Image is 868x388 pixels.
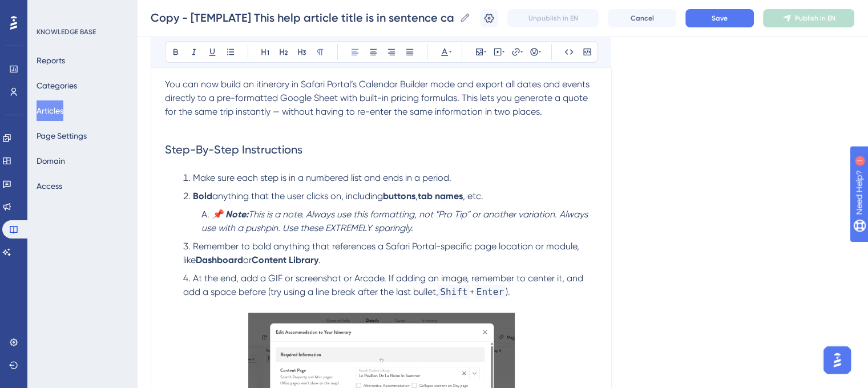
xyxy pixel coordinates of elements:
button: Access [37,176,62,196]
div: UG says… [9,196,219,233]
span: Step-By-Step Instructions [165,143,302,156]
span: Publish in EN [795,14,835,23]
button: Emoji picker [18,337,27,346]
strong: Dashboard [196,254,243,265]
div: UG says… [9,233,219,314]
div: I am minimizing this window, but please write back whenever you have further questions. Have a gr... [18,147,178,180]
button: Categories [37,75,77,96]
span: Great [108,267,124,283]
span: + [470,286,475,297]
button: Page Settings [37,126,87,146]
div: If you have any questions, please let me know! [9,79,187,115]
span: At the end, add a GIF or screenshot or Arcade. If adding an image, remember to center it, and add... [183,273,586,297]
div: [DATE] [9,124,219,140]
span: Terrible [27,267,43,283]
span: . [318,254,321,265]
span: , [415,191,418,201]
span: Need Help? [27,3,71,17]
span: Cancel [631,14,654,23]
button: Articles [37,100,63,121]
button: Cancel [608,9,676,27]
span: Make sure each step is in a numbered list and ends in a period. [193,172,451,183]
div: KNOWLEDGE BASE [37,27,96,37]
span: Enter [475,285,506,298]
div: Great! 🎉Thank you for your patience dear! 💙 [9,42,187,78]
span: You can now build an itinerary in Safari Portal’s Calendar Builder mode and export all dates and ... [165,79,592,117]
div: Diênifer says… [9,140,219,196]
span: , etc. [463,191,483,201]
em: This is a note. Always use this formatting, not "Pro Tip" or another variation. Always use with a... [201,209,590,233]
h1: UG [55,11,68,19]
div: Close [200,5,221,25]
div: Rate your conversation [21,245,157,259]
div: I am minimizing this window, but please write back whenever you have further questions. Have a gr... [9,140,187,187]
span: Save [712,14,728,23]
button: Save [685,9,754,27]
button: Home [179,5,200,26]
iframe: UserGuiding AI Assistant Launcher [820,343,854,377]
div: Help Diênifer understand how they’re doing: [18,203,178,225]
input: Article Name [151,10,455,26]
button: Domain [37,151,65,171]
strong: tab names [418,191,463,201]
span: or [243,254,252,265]
span: OK [81,267,97,283]
button: Reports [37,50,65,71]
button: Send a message… [196,333,214,351]
button: Publish in EN [763,9,854,27]
span: Bad [54,267,70,283]
div: Diênifer says… [9,79,219,124]
button: Unpublish in EN [507,9,599,27]
button: Upload attachment [54,337,63,346]
img: Profile image for UG [33,6,51,25]
textarea: Message… [10,313,219,333]
span: anything that the user clicks on, including [212,191,383,201]
div: Diênifer says… [9,42,219,79]
div: If you have any questions, please let me know! [18,86,178,108]
span: Unpublish in EN [528,14,578,23]
div: Great! 🎉Thank you for your patience dear! 💙 [18,49,178,71]
span: Amazing [135,267,151,283]
strong: Content Library [252,254,318,265]
span: Remember to bold anything that references a Safari Portal-specific page location or module, like [183,241,582,265]
span: ). [506,286,510,297]
div: 1 [79,6,83,15]
button: go back [7,5,29,26]
strong: Bold [193,191,212,201]
button: Gif picker [36,337,45,346]
span: Shift [438,285,470,298]
div: Help Diênifer understand how they’re doing: [9,196,187,232]
strong: buttons [383,191,415,201]
strong: 📌 Note: [212,209,248,220]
